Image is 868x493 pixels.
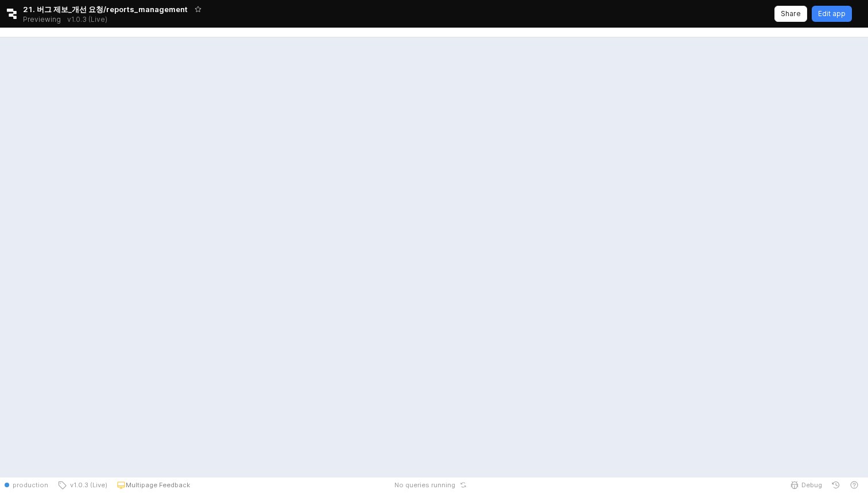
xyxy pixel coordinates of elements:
span: Debug [801,480,822,490]
span: 21. 버그 제보_개선 요청/reports_management [23,3,188,15]
div: Previewing v1.0.3 (Live) [23,12,114,28]
button: Share app [774,6,807,22]
button: Reset app state [458,481,469,488]
p: v1.0.3 (Live) [67,15,107,24]
button: Multipage Feedback [112,477,195,493]
p: Multipage Feedback [126,480,190,490]
p: Edit app [818,9,846,18]
span: No queries running [394,480,455,490]
span: production [13,480,48,490]
button: Releases and History [61,12,114,28]
button: v1.0.3 (Live) [53,477,112,493]
p: Share [781,9,801,18]
button: History [827,477,845,493]
button: Edit app [812,6,852,22]
button: Debug [785,477,827,493]
span: v1.0.3 (Live) [67,480,107,490]
span: Previewing [23,14,61,25]
button: Add app to favorites [192,3,204,15]
button: Help [845,477,863,493]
